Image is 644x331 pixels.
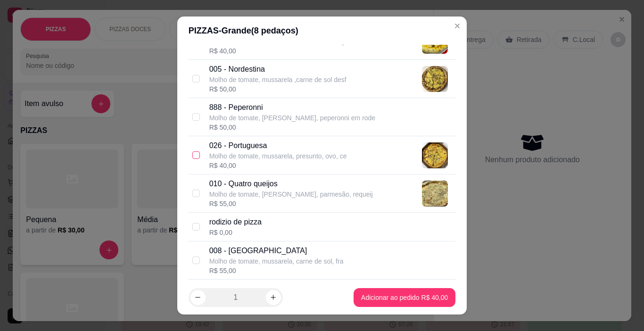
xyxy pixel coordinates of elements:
p: 005 - Nordestina [209,64,347,75]
p: 888 - Peperonni [209,102,376,113]
button: decrease-product-quantity [190,290,206,305]
div: R$ 40,00 [209,46,349,56]
div: R$ 0,00 [209,228,262,237]
p: Molho de tomate, mussarela, carne de sol, fra [209,257,344,266]
p: 026 - Portuguesa [209,140,347,151]
button: Close [450,18,465,33]
button: increase-product-quantity [266,290,281,305]
img: product-image [422,142,448,168]
p: 1 [233,292,238,303]
p: Molho de tomate, mussarela, presunto, ovo, ce [209,151,347,161]
div: R$ 55,00 [209,266,344,275]
img: product-image [422,66,448,92]
p: rodizio de pizza [209,216,262,228]
p: 010 - Quatro queijos [209,178,373,190]
div: R$ 40,00 [209,161,347,170]
p: Molho de tomate, [PERSON_NAME], peperonni em rode [209,113,376,123]
button: Adicionar ao pedido R$ 40,00 [354,288,455,307]
div: PIZZAS - Grande ( 8 pedaços) [189,24,456,37]
p: 008 - [GEOGRAPHIC_DATA] [209,245,344,257]
img: product-image [422,181,448,207]
div: R$ 50,00 [209,123,376,132]
p: Molho de tomate, mussarela ,carne de sol desf [209,75,347,84]
div: R$ 50,00 [209,84,347,94]
div: R$ 55,00 [209,199,373,208]
p: Molho de tomate, [PERSON_NAME], parmesão, requeij [209,190,373,199]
